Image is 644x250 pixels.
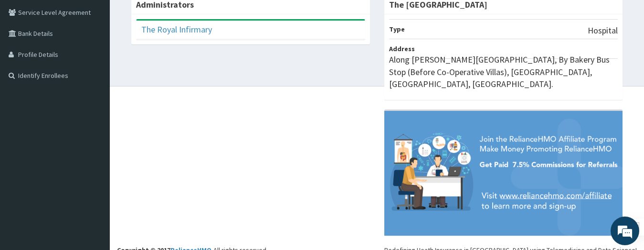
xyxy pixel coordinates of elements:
p: Along [PERSON_NAME][GEOGRAPHIC_DATA], By Bakery Bus Stop (Before Co-Operative Villas), [GEOGRAPHI... [389,54,618,90]
b: Type [389,25,405,33]
p: Hospital [588,24,618,37]
img: provider-team-banner.png [384,111,623,236]
b: Address [389,44,415,53]
a: The Royal Infirmary [141,24,212,35]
